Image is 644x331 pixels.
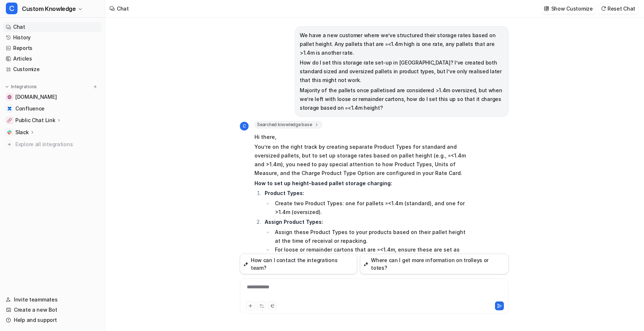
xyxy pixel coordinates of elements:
span: Searched knowledge base [254,121,322,128]
span: C [240,122,249,131]
button: Integrations [3,83,39,90]
strong: Assign Product Types: [265,219,323,225]
img: expand menu [4,84,9,89]
p: Hi there, [254,133,468,141]
p: Slack [15,129,29,136]
li: For loose or remainder cartons that are =<1.4m, ensure these are set as the standard Product Type. [273,245,468,263]
button: Reset Chat [599,3,638,14]
img: Slack [7,130,12,135]
strong: How to set up height-based pallet storage charging: [254,180,392,186]
p: Public Chat Link [15,117,55,124]
li: Create two Product Types: one for pallets =<1.4m (standard), and one for >1.4m (oversized). [273,199,468,217]
a: Help and support [3,315,102,325]
span: C [6,3,18,14]
img: explore all integrations [6,141,13,148]
img: Public Chat Link [7,118,12,122]
p: You’re on the right track by creating separate Product Types for standard and oversized pallets, ... [254,143,468,178]
p: Show Customize [551,5,593,12]
strong: Product Types: [265,190,304,196]
a: Explore all integrations [3,139,102,149]
img: customize [544,6,549,11]
span: [DOMAIN_NAME] [15,93,57,101]
p: We have a new customer where we’ve structured their storage rates based on pallet height. Any pal... [300,31,504,57]
a: Reports [3,43,102,53]
span: Custom Knowledge [22,4,76,14]
p: Integrations [11,84,37,90]
button: Where can I get more information on trolleys or totes? [360,254,509,274]
button: How can I contact the integrations team? [240,254,357,274]
a: Create a new Bot [3,305,102,315]
a: Invite teammates [3,295,102,305]
button: Show Customize [542,3,596,14]
div: Chat [117,5,129,12]
img: help.cartoncloud.com [7,95,12,99]
a: History [3,32,102,43]
a: ConfluenceConfluence [3,104,102,114]
span: Explore all integrations [15,139,99,150]
a: help.cartoncloud.com[DOMAIN_NAME] [3,92,102,102]
p: How do I set this storage rate set-up in [GEOGRAPHIC_DATA]? I’ve created both standard sized and ... [300,58,504,85]
a: Chat [3,22,102,32]
img: menu_add.svg [93,84,98,89]
img: reset [601,6,606,11]
p: Majority of the pallets once palletised are considered >1.4m oversized, but when we’re left with ... [300,86,504,112]
a: Customize [3,64,102,74]
li: Assign these Product Types to your products based on their pallet height at the time of receival ... [273,228,468,245]
span: Confluence [15,105,45,112]
a: Articles [3,54,102,64]
img: Confluence [7,106,12,111]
